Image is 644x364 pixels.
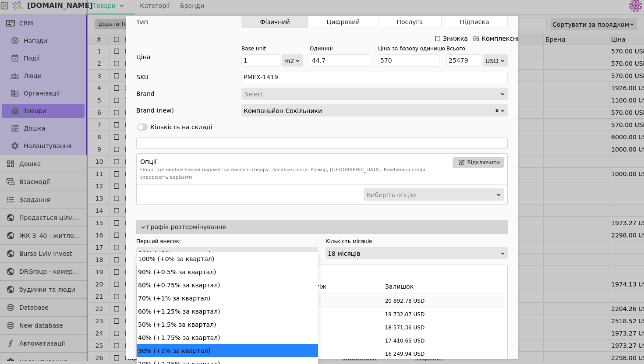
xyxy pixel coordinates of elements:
[308,16,379,28] button: Цифровий
[385,297,504,305] div: 20 892,78 USD
[136,88,155,100] div: Brand
[137,344,318,357] div: 30% (+2% за квартал)
[378,45,434,53] div: Ціна за базову одиницю
[310,45,366,53] div: Одиниці
[136,53,241,67] div: Ціна
[137,318,318,331] div: 50% (+1.5% за квартал)
[443,32,468,45] div: Знижка
[137,291,318,304] div: 70% (+1% за квартал)
[262,297,381,305] div: 7 643,70 USD
[241,45,297,53] div: Base unit
[485,55,500,67] div: USD
[140,269,504,278] h4: Графік платежів
[262,311,381,318] div: 1 160,71 USD
[136,16,148,28] div: Тип
[147,223,504,232] span: Графік розтермінування
[481,32,525,45] div: Комплексний
[137,331,318,344] div: 40% (+1.75% за квартал)
[367,189,495,201] div: Виберіть опцію
[137,304,318,318] div: 60% (+1.25% за квартал)
[137,252,318,265] div: 100% (+0% за квартал)
[446,45,502,53] div: Всього
[140,157,449,166] h3: Опції
[262,350,381,358] div: 1 160,71 USD
[138,247,311,260] div: 30% (+2% за квартал)
[126,16,518,359] div: Add Opportunity
[244,105,494,116] div: Компаньйон Сокільники
[385,337,504,345] div: 17 410,65 USD
[136,71,149,83] div: SKU
[244,88,499,100] div: Select
[136,104,174,117] div: Brand (new)
[385,350,504,358] div: 16 249,94 USD
[262,324,381,332] div: 1 160,71 USD
[242,16,308,28] button: Фізичний
[137,278,318,291] div: 80% (+0.75% за квартал)
[385,282,504,291] div: Залишок
[385,324,504,332] div: 18 571,36 USD
[137,265,318,278] div: 90% (+0.5% за квартал)
[150,123,212,132] div: Кількість на складі
[262,337,381,345] div: 1 160,71 USD
[136,237,318,245] label: Перший внесок:
[326,237,508,245] label: Кількість місяців
[442,16,507,28] button: Підписка
[385,311,504,318] div: 19 732,07 USD
[453,157,504,168] button: Відключити
[262,282,381,291] div: Щомісячний платіж
[284,55,295,67] div: m2
[328,247,500,260] div: 18 місяців
[379,16,442,28] button: Послуга
[140,166,449,181] p: Опції - це необов'язкові параметри вашого товару. Загальні опції: Розмір, [GEOGRAPHIC_DATA]. Комб...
